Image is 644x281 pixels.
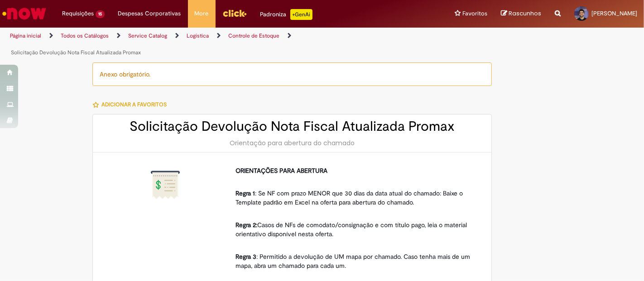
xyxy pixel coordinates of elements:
a: Rascunhos [501,10,541,18]
p: Casos de NFs de comodato/consignação e com título pago, leia o material orientativo disponível ne... [235,211,476,238]
span: Rascunhos [509,9,541,18]
button: Adicionar a Favoritos [92,95,172,114]
strong: Regra 3 [235,252,256,261]
div: Anexo obrigatório. [92,62,492,86]
strong: Regra 1 [235,189,255,197]
p: +GenAi [290,9,312,20]
a: Logistica [187,32,209,39]
a: Todos os Catálogos [61,32,109,39]
span: Requisições [62,9,94,18]
strong: Regra 2: [235,221,257,229]
span: Despesas Corporativas [118,9,181,18]
div: Orientação para abertura do chamado [102,138,482,148]
div: Padroniza [260,9,312,20]
p: : Se NF com prazo MENOR que 30 dias da data atual do chamado: Baixe o Template padrão em Excel na... [235,180,476,207]
h2: Solicitação Devolução Nota Fiscal Atualizada Promax [102,119,482,134]
span: More [195,9,209,18]
span: : Permitido a devolução de UM mapa por chamado. Caso tenha mais de um mapa, abra um chamado para ... [235,252,472,270]
a: Service Catalog [128,32,167,39]
span: Adicionar a Favoritos [101,101,167,108]
span: Favoritos [462,9,487,18]
strong: ORIENTAÇÕES PARA ABERTURA [235,167,327,175]
a: Página inicial [10,32,41,39]
a: Controle de Estoque [228,32,279,39]
ul: Trilhas de página [7,28,423,61]
img: click_logo_yellow_360x200.png [222,6,247,20]
img: ServiceNow [1,5,48,23]
span: [PERSON_NAME] [591,10,637,17]
span: 15 [96,10,105,18]
a: Solicitação Devolução Nota Fiscal Atualizada Promax [11,49,141,56]
img: Solicitação Devolução Nota Fiscal Atualizada Promax [151,171,180,200]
